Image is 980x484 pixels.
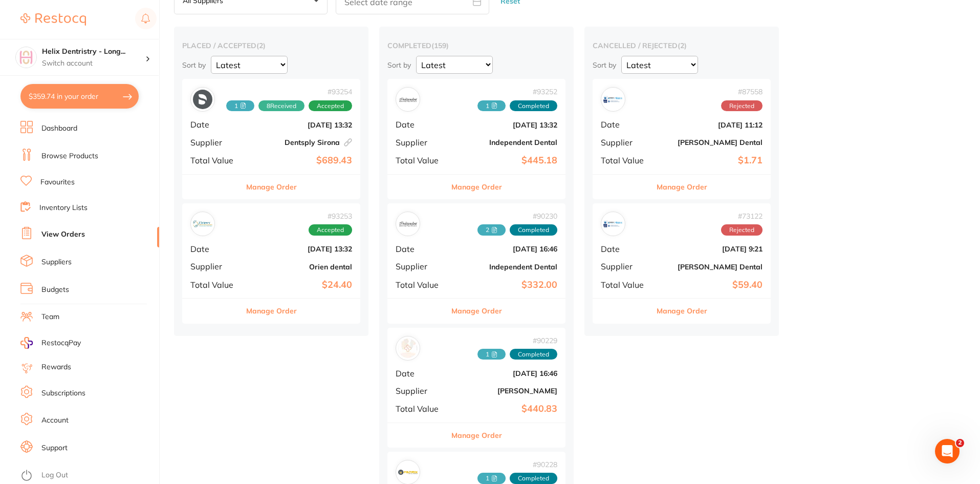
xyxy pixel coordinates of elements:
[309,224,352,236] span: Accepted
[41,362,71,372] a: Rewards
[721,224,763,236] span: Rejected
[601,156,652,165] span: Total Value
[601,138,652,147] span: Supplier
[455,245,557,253] b: [DATE] 16:46
[593,60,616,70] p: Sort by
[660,263,763,271] b: [PERSON_NAME] Dental
[250,280,352,290] b: $24.40
[250,155,352,166] b: $689.43
[182,60,206,70] p: Sort by
[246,299,297,323] button: Manage Order
[250,245,352,253] b: [DATE] 13:32
[603,90,623,109] img: Erskine Dental
[42,58,145,69] p: Switch account
[250,263,352,271] b: Orien dental
[721,212,763,220] span: # 73122
[226,100,254,112] span: Received
[16,47,36,68] img: Helix Dentristry - Long Jetty
[398,339,418,358] img: Henry Schein Halas
[182,41,360,50] h2: placed / accepted ( 2 )
[601,244,652,254] span: Date
[455,369,557,377] b: [DATE] 16:46
[41,257,72,267] a: Suppliers
[40,177,75,187] a: Favourites
[455,121,557,129] b: [DATE] 13:32
[455,138,557,146] b: Independent Dental
[398,214,418,234] img: Independent Dental
[455,263,557,271] b: Independent Dental
[477,460,557,469] span: # 90228
[396,244,447,254] span: Date
[20,8,86,31] a: Restocq Logo
[455,404,557,414] b: $440.83
[258,100,304,112] span: Received
[20,468,156,484] button: Log Out
[510,224,557,236] span: Completed
[601,262,652,271] span: Supplier
[190,120,242,129] span: Date
[396,386,447,395] span: Supplier
[20,13,86,26] img: Restocq Logo
[41,151,98,161] a: Browse Products
[593,41,771,50] h2: cancelled / rejected ( 2 )
[41,338,81,348] span: RestocqPay
[601,120,652,129] span: Date
[396,262,447,271] span: Supplier
[477,100,506,112] span: Received
[510,100,557,112] span: Completed
[41,123,77,134] a: Dashboard
[250,138,352,146] b: Dentsply Sirona
[190,280,242,289] span: Total Value
[451,299,502,323] button: Manage Order
[660,121,763,129] b: [DATE] 11:12
[20,84,139,109] button: $359.74 in your order
[477,473,506,484] span: Received
[657,175,707,199] button: Manage Order
[396,280,447,289] span: Total Value
[396,404,447,413] span: Total Value
[660,155,763,166] b: $1.71
[477,336,557,345] span: # 90229
[190,138,242,147] span: Supplier
[601,280,652,289] span: Total Value
[190,156,242,165] span: Total Value
[387,41,565,50] h2: completed ( 159 )
[250,121,352,129] b: [DATE] 13:32
[657,299,707,323] button: Manage Order
[41,285,69,295] a: Budgets
[182,79,360,199] div: Dentsply Sirona#932541 8ReceivedAcceptedDate[DATE] 13:32SupplierDentsply SironaTotal Value$689.43...
[190,244,242,254] span: Date
[455,387,557,395] b: [PERSON_NAME]
[193,90,212,109] img: Dentsply Sirona
[41,470,68,480] a: Log Out
[20,337,33,349] img: RestocqPay
[193,214,212,234] img: Orien dental
[455,280,557,290] b: $332.00
[387,60,411,70] p: Sort by
[956,439,964,447] span: 2
[510,349,557,360] span: Completed
[603,214,623,234] img: Erskine Dental
[246,175,297,199] button: Manage Order
[935,439,960,464] iframe: Intercom live chat
[309,212,352,220] span: # 93253
[396,156,447,165] span: Total Value
[41,415,69,426] a: Account
[398,462,418,482] img: Matrixdental
[42,47,145,57] h4: Helix Dentristry - Long Jetty
[451,175,502,199] button: Manage Order
[477,349,506,360] span: Received
[182,203,360,324] div: Orien dental#93253AcceptedDate[DATE] 13:32SupplierOrien dentalTotal Value$24.40Manage Order
[510,473,557,484] span: Completed
[477,88,557,96] span: # 93252
[455,155,557,166] b: $445.18
[41,312,59,322] a: Team
[190,262,242,271] span: Supplier
[721,88,763,96] span: # 87558
[477,224,506,236] span: Received
[20,337,81,349] a: RestocqPay
[41,388,85,398] a: Subscriptions
[309,100,352,112] span: Accepted
[41,443,68,453] a: Support
[396,120,447,129] span: Date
